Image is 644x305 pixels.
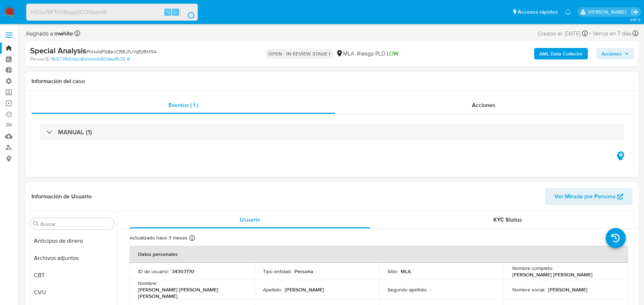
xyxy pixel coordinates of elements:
[51,56,130,62] a: f8c574fb6fddcd6e1eeddd50dea8fc35
[30,56,50,62] b: Person ID
[548,286,587,293] p: [PERSON_NAME]
[357,50,399,58] span: Riesgo PLD:
[430,286,431,293] p: -
[138,280,157,286] p: Nombre :
[28,267,117,284] button: CBT
[180,7,195,17] button: search-icon
[28,232,117,250] button: Anticipos de dinero
[28,284,117,301] button: CVU
[387,268,398,275] p: Sitio :
[263,268,292,275] p: Tipo entidad :
[33,221,39,227] button: Buscar
[26,8,197,17] input: Buscar usuario o caso...
[545,188,633,205] button: Ver Mirada por Persona
[285,286,324,293] p: [PERSON_NAME]
[387,49,399,58] span: LOW
[263,286,282,293] p: Apellido :
[493,216,522,224] span: KYC Status
[538,29,588,38] div: Creado el: [DATE]
[172,268,194,275] p: 34307770
[472,101,496,109] span: Acciones
[138,286,243,299] p: [PERSON_NAME] [PERSON_NAME] [PERSON_NAME]
[53,29,73,38] b: mwhite
[589,29,591,38] span: -
[565,9,571,15] a: Notificaciones
[26,30,73,38] span: Asignado a
[401,268,411,275] p: MLA
[265,49,333,59] p: OPEN - IN REVIEW STAGE I
[336,50,354,58] div: MLA
[40,124,624,140] div: MANUAL (1)
[130,246,628,263] th: Datos personales
[138,268,169,275] p: ID de usuario :
[31,193,92,200] h1: Información de Usuario
[31,78,633,85] h1: Información del caso
[169,101,198,109] span: Eventos ( 1 )
[512,271,592,278] p: [PERSON_NAME] [PERSON_NAME]
[596,48,634,59] button: Acciones
[28,250,117,267] button: Archivos adjuntos
[86,48,157,55] span: # M4AsPG8ecCBBJfUYqEjIBM9A
[631,8,639,16] a: Salir
[240,216,260,224] span: Usuario
[592,30,631,38] span: Vence en 7 días
[58,128,92,136] h3: MANUAL (1)
[165,9,171,15] span: ⌥
[555,188,616,205] span: Ver Mirada por Persona
[175,9,177,15] span: s
[512,265,553,271] p: Nombre completo :
[40,221,111,227] input: Buscar
[387,286,427,293] p: Segundo apellido :
[518,8,558,16] span: Accesos rápidos
[534,48,588,59] button: AML Data Collector
[130,234,187,241] p: Actualizado hace 3 meses
[539,48,583,59] b: AML Data Collector
[588,9,629,15] p: juan.calo@mercadolibre.com
[601,48,622,59] span: Acciones
[512,286,545,293] p: Nombre social :
[294,268,313,275] p: Persona
[30,45,86,56] b: Special Analysis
